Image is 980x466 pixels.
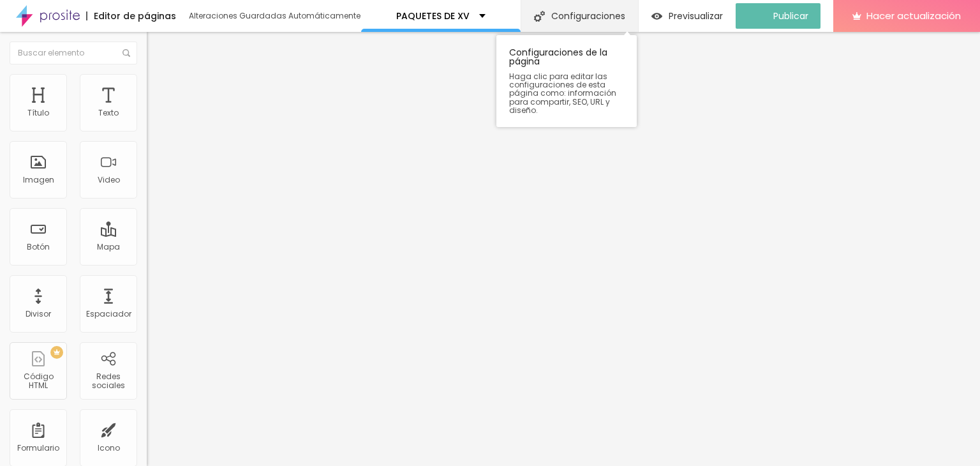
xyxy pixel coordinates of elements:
[509,71,616,116] font: Haga clic para editar las configuraciones de esta página como: información para compartir, SEO, U...
[26,308,51,319] font: Divisor
[773,10,808,22] font: Publicar
[86,308,131,319] font: Espaciador
[27,107,49,118] font: Título
[651,11,662,22] img: view-1.svg
[10,41,137,64] input: Buscar elemento
[551,10,625,22] font: Configuraciones
[122,49,130,57] img: Icono
[147,32,980,466] iframe: Editor
[97,241,120,252] font: Mapa
[24,371,54,391] font: Código HTML
[736,3,820,29] button: Publicar
[639,3,736,29] button: Previsualizar
[27,241,50,252] font: Botón
[189,10,360,21] font: Alteraciones Guardadas Automáticamente
[98,107,119,118] font: Texto
[866,9,961,22] font: Hacer actualización
[92,371,125,391] font: Redes sociales
[94,10,176,22] font: Editor de páginas
[23,174,54,185] font: Imagen
[534,11,545,22] img: Icono
[669,10,723,22] font: Previsualizar
[396,10,470,22] font: PAQUETES DE XV
[98,442,120,453] font: Icono
[98,174,120,185] font: Video
[509,46,607,68] font: Configuraciones de la página
[17,442,59,453] font: Formulario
